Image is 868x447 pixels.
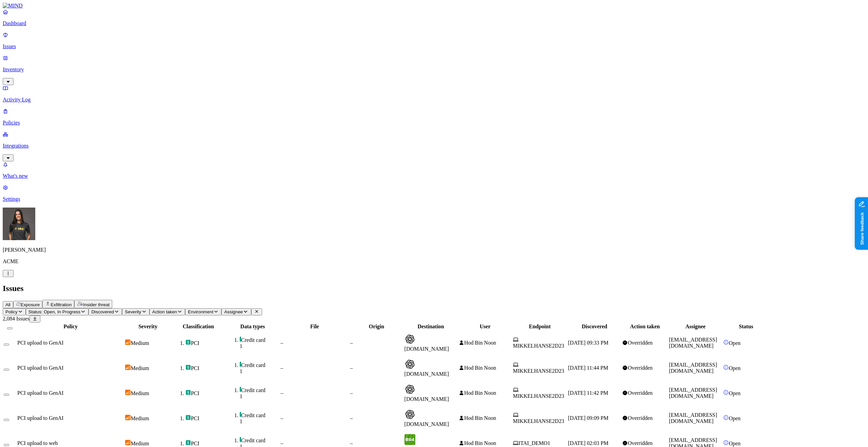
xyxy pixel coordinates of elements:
[3,66,865,73] p: Inventory
[185,390,225,396] div: PCI
[185,440,191,445] img: pci
[669,337,717,349] span: [EMAIL_ADDRESS][DOMAIN_NAME]
[628,365,653,371] span: Overridden
[131,390,149,396] span: Medium
[17,324,124,330] div: Policy
[125,365,131,370] img: severity-medium
[3,9,865,26] a: Dashboard
[240,336,279,343] div: Credit card
[405,324,457,330] div: Destination
[405,334,415,345] img: chatgpt.com favicon
[405,346,449,352] span: [DOMAIN_NAME]
[464,340,496,346] span: Hod Bin Noon
[91,309,114,314] span: Discovered
[628,440,653,446] span: Overridden
[3,247,865,253] p: [PERSON_NAME]
[240,437,241,442] img: pci-line
[240,362,241,367] img: pci-line
[3,3,23,9] img: MIND
[723,390,729,395] img: status-open
[240,412,279,419] div: Credit card
[224,309,243,314] span: Assignee
[21,302,40,307] span: Exposure
[729,365,741,371] span: Open
[280,440,283,446] span: –
[669,412,717,424] span: [EMAIL_ADDRESS][DOMAIN_NAME]
[3,97,865,103] p: Activity Log
[240,387,279,393] div: Credit card
[405,384,415,395] img: chatgpt.com favicon
[518,440,550,446] span: ITAI_DEMO1
[17,365,63,371] span: PCI upload to GenAI
[464,390,496,396] span: Hod Bin Noon
[405,359,415,370] img: chatgpt.com favicon
[280,365,283,371] span: –
[723,440,729,445] img: status-open
[4,419,9,421] button: Select row
[240,368,279,374] div: 1
[185,339,191,345] img: pci
[723,365,729,370] img: status-open
[729,340,741,346] span: Open
[3,120,865,126] p: Policies
[185,365,225,371] div: PCI
[669,324,722,330] div: Assignee
[464,440,496,446] span: Hod Bin Noon
[51,302,72,307] span: Exfiltration
[4,444,9,446] button: Select row
[185,339,225,346] div: PCI
[240,393,279,400] div: 1
[350,340,353,346] span: –
[152,309,177,314] span: Action taken
[3,173,865,179] p: What's new
[125,339,131,345] img: severity-medium
[3,32,865,50] a: Issues
[172,324,225,330] div: Classification
[226,324,279,330] div: Data types
[3,196,865,202] p: Settings
[3,131,865,160] a: Integrations
[729,441,741,446] span: Open
[280,390,283,396] span: –
[185,390,191,395] img: pci
[240,412,241,417] img: pci-line
[4,394,9,396] button: Select row
[3,258,865,265] p: ACME
[568,340,608,346] span: [DATE] 09:33 PM
[628,340,653,346] span: Overridden
[513,418,564,424] span: MIKKELHANSE2D23
[405,409,415,420] img: chatgpt.com favicon
[240,437,279,444] div: Credit card
[17,415,63,421] span: PCI upload to GenAI
[628,390,653,396] span: Overridden
[628,415,653,421] span: Overridden
[568,390,608,396] span: [DATE] 11:42 PM
[459,324,512,330] div: User
[350,365,353,371] span: –
[185,440,225,447] div: PCI
[17,440,58,446] span: PCI upload to web
[513,368,564,374] span: MIKKELHANSE2D23
[350,440,353,446] span: –
[131,415,149,421] span: Medium
[125,440,131,445] img: severity-medium
[3,316,29,322] span: 2,084 Issues
[405,434,415,445] img: www.base64decode.org favicon
[131,340,149,346] span: Medium
[729,390,741,396] span: Open
[240,362,279,368] div: Credit card
[280,340,283,346] span: –
[723,339,729,345] img: status-open
[185,365,191,370] img: pci
[350,415,353,421] span: –
[83,302,110,307] span: Insider threat
[125,309,141,314] span: Severity
[405,396,449,402] span: [DOMAIN_NAME]
[188,309,213,314] span: Environment
[3,284,865,293] h2: Issues
[7,327,13,329] button: Select all
[669,362,717,374] span: [EMAIL_ADDRESS][DOMAIN_NAME]
[513,343,564,349] span: MIKKELHANSE2D23
[125,324,171,330] div: Severity
[131,365,149,371] span: Medium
